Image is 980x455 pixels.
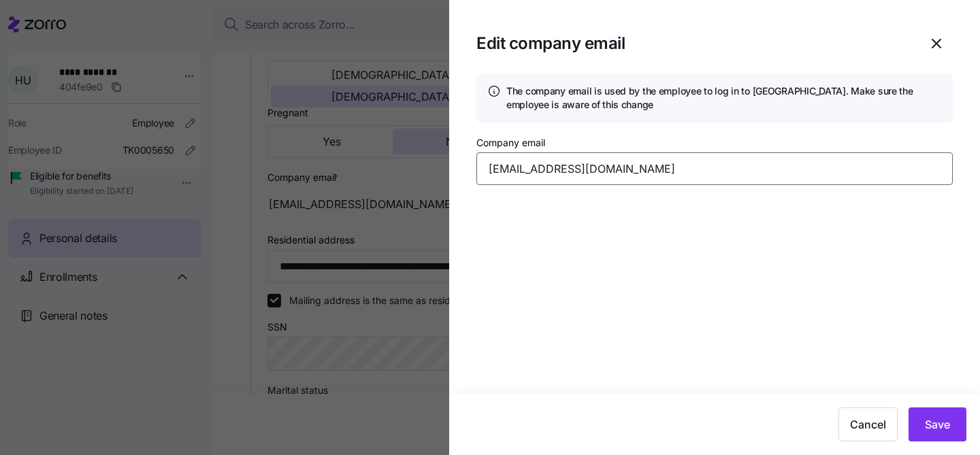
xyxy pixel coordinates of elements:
[838,407,898,441] button: Cancel
[476,135,545,150] label: Company email
[506,84,942,112] h4: The company email is used by the employee to log in to [GEOGRAPHIC_DATA]. Make sure the employee ...
[850,416,886,433] span: Cancel
[476,33,909,54] h1: Edit company email
[925,416,950,433] span: Save
[909,407,966,441] button: Save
